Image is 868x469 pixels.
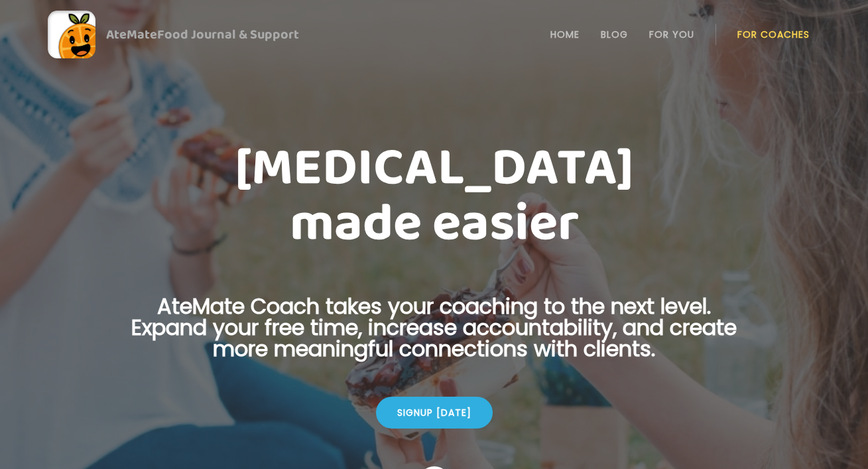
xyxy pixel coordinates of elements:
[157,24,299,45] span: Food Journal & Support
[48,11,820,58] a: AteMateFood Journal & Support
[111,296,758,375] p: AteMate Coach takes your coaching to the next level. Expand your free time, increase accountabili...
[737,29,810,40] a: For Coaches
[649,29,694,40] a: For You
[376,397,493,429] div: Signup [DATE]
[550,29,580,40] a: Home
[95,24,299,45] div: AteMate
[111,141,758,252] h1: [MEDICAL_DATA] made easier
[601,29,628,40] a: Blog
